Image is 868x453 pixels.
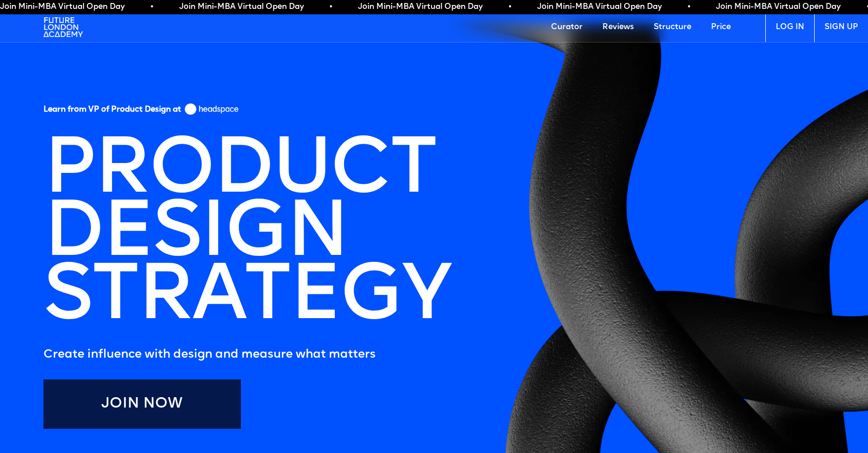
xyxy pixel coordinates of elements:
[43,379,241,429] a: Join Now
[814,12,868,42] a: SIGN UP
[541,12,592,42] a: Curator
[328,2,331,12] span: •
[43,345,460,365] h5: Create influence with design and measure what matters
[149,2,152,12] span: •
[701,12,741,42] a: Price
[43,105,181,118] h5: Learn from VP of Product Design at
[765,12,814,42] a: LOG IN
[644,12,701,42] a: Structure
[686,2,689,12] span: •
[592,12,644,42] a: Reviews
[34,130,460,340] h1: PRODUCT DESIGN STRATEGY
[507,2,510,12] span: •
